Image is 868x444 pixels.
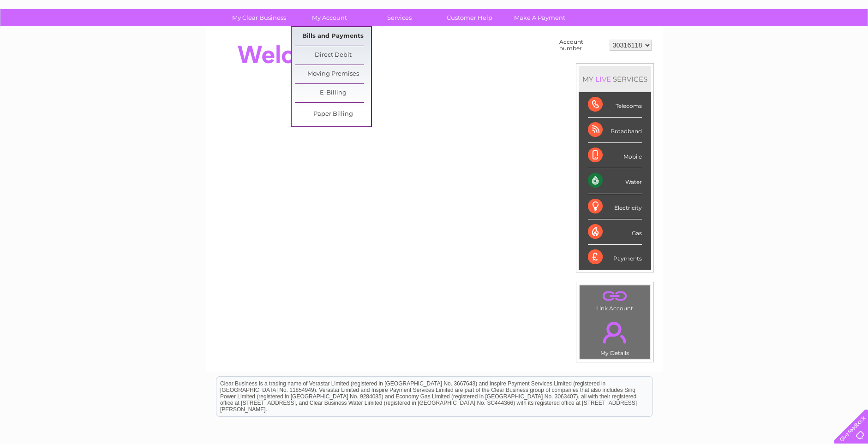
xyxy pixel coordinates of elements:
div: Electricity [588,194,642,219]
a: My Account [291,9,367,26]
div: Mobile [588,143,642,168]
div: LIVE [593,75,613,83]
a: Customer Help [431,9,508,26]
a: Telecoms [754,39,782,46]
div: Broadband [588,118,642,143]
div: Clear Business is a trading name of Verastar Limited (registered in [GEOGRAPHIC_DATA] No. 3667643... [216,5,652,45]
div: Payments [588,245,642,270]
a: Services [361,9,437,26]
a: Energy [729,39,749,46]
a: Bills and Payments [295,27,371,46]
a: Log out [838,39,859,46]
a: 0333 014 3131 [694,5,758,16]
div: Gas [588,219,642,245]
a: . [582,316,648,349]
div: Telecoms [588,92,642,118]
a: . [582,288,648,304]
td: My Details [579,314,651,359]
a: Paper Billing [295,105,371,124]
a: My Clear Business [221,9,297,26]
a: Contact [807,39,829,46]
div: MY SERVICES [579,66,651,92]
a: Direct Debit [295,46,371,65]
a: Make A Payment [502,9,578,26]
a: Blog [788,39,801,46]
div: Water [588,168,642,194]
a: Moving Premises [295,65,371,83]
td: Link Account [579,285,651,314]
a: Water [706,39,723,46]
td: Account number [557,36,607,54]
img: logo.png [30,24,78,52]
a: E-Billing [295,84,371,102]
